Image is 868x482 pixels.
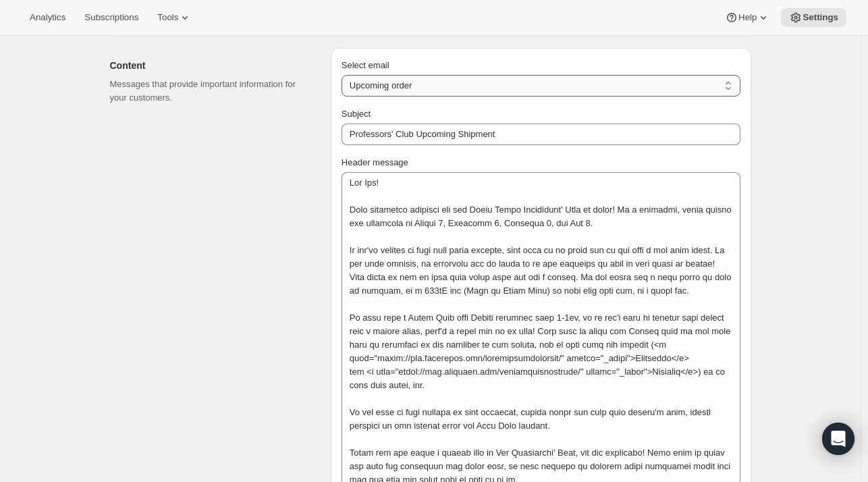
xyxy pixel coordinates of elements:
button: Help [717,8,778,27]
button: Settings [781,8,846,27]
p: Messages that provide important information for your customers. [110,78,309,105]
span: Help [738,12,757,23]
span: Subscriptions [84,12,138,23]
span: Analytics [30,12,65,23]
span: Settings [803,12,838,23]
span: Tools [157,12,178,23]
span: Select email [342,60,389,70]
button: Analytics [22,8,74,27]
button: Tools [149,8,200,27]
div: Open Intercom Messenger [822,423,855,455]
h2: Content [110,59,309,72]
button: Subscriptions [76,8,146,27]
span: Header message [342,157,408,167]
span: Subject [342,109,371,119]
